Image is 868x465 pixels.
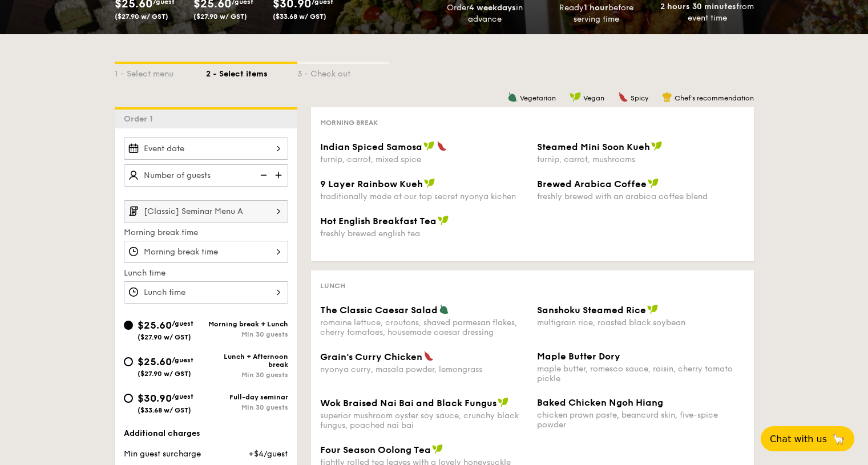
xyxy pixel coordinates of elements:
[537,397,663,408] span: Baked Chicken Ngoh Hiang
[297,64,389,80] div: 3 - Check out
[432,444,443,454] img: icon-vegan.f8ff3823.svg
[583,94,604,102] span: Vegan
[469,3,516,13] strong: 4 weekdays
[761,426,854,451] button: Chat with us🦙
[647,304,659,314] img: icon-vegan.f8ff3823.svg
[320,318,528,337] div: romaine lettuce, croutons, shaved parmesan flakes, cherry tomatoes, housemade caesar dressing
[618,92,628,102] img: icon-spicy.37a8142b.svg
[570,92,581,102] img: icon-vegan.f8ff3823.svg
[660,2,736,11] strong: 2 hours 30 minutes
[124,138,288,160] input: Event date
[423,141,435,151] img: icon-vegan.f8ff3823.svg
[254,164,271,186] img: icon-reduce.1d2dbef1.svg
[269,200,288,222] img: icon-chevron-right.3c0dfbd6.svg
[498,397,509,407] img: icon-vegan.f8ff3823.svg
[115,64,206,80] div: 1 - Select menu
[770,434,827,444] span: Chat with us
[138,370,191,378] span: ($27.90 w/ GST)
[537,364,745,383] div: maple butter, romesco sauce, raisin, cherry tomato pickle
[271,164,288,186] img: icon-add.58712e84.svg
[648,178,659,188] img: icon-vegan.f8ff3823.svg
[320,119,378,127] span: Morning break
[320,411,528,430] div: superior mushroom oyster soy sauce, crunchy black fungus, poached nai bai
[124,241,288,263] input: Morning break time
[206,64,297,80] div: 2 - Select items
[206,403,288,411] div: Min 30 guests
[507,92,518,102] img: icon-vegetarian.fe4039eb.svg
[320,179,423,189] span: 9 Layer Rainbow Kueh
[320,229,528,238] div: freshly brewed english tea
[320,282,345,290] span: Lunch
[273,13,326,21] span: ($33.68 w/ GST)
[172,356,193,364] span: /guest
[537,318,745,327] div: multigrain rice, roasted black soybean
[537,141,650,152] span: Steamed Mini Soon Kueh
[172,393,193,401] span: /guest
[537,351,620,362] span: Maple Butter Dory
[206,353,288,369] div: Lunch + Afternoon break
[831,432,845,446] span: 🦙
[545,2,647,25] div: Ready before serving time
[124,281,288,304] input: Lunch time
[537,192,745,201] div: freshly brewed with an arabica coffee blend
[124,321,133,330] input: $25.60/guest($27.90 w/ GST)Morning break + LunchMin 30 guests
[675,94,754,102] span: Chef's recommendation
[438,215,449,225] img: icon-vegan.f8ff3823.svg
[138,406,191,414] span: ($33.68 w/ GST)
[124,114,158,124] span: Order 1
[124,394,133,403] input: $30.90/guest($33.68 w/ GST)Full-day seminarMin 30 guests
[124,268,288,279] label: Lunch time
[124,164,288,187] input: Number of guests
[138,333,191,341] span: ($27.90 w/ GST)
[424,178,435,188] img: icon-vegan.f8ff3823.svg
[206,371,288,379] div: Min 30 guests
[320,155,528,164] div: turnip, carrot, mixed spice
[138,392,172,405] span: $30.90
[320,305,438,316] span: The Classic Caesar Salad
[584,3,608,13] strong: 1 hour
[248,449,288,459] span: +$4/guest
[193,13,247,21] span: ($27.90 w/ GST)
[520,94,556,102] span: Vegetarian
[651,141,663,151] img: icon-vegan.f8ff3823.svg
[439,304,449,314] img: icon-vegetarian.fe4039eb.svg
[537,179,647,189] span: Brewed Arabica Coffee
[320,141,422,152] span: Indian Spiced Samosa
[320,365,528,374] div: nyonya curry, masala powder, lemongrass
[115,13,168,21] span: ($27.90 w/ GST)
[206,320,288,328] div: Morning break + Lunch
[138,319,172,331] span: $25.60
[537,410,745,430] div: chicken prawn paste, beancurd skin, five-spice powder
[437,141,447,151] img: icon-spicy.37a8142b.svg
[537,305,646,316] span: Sanshoku Steamed Rice
[124,227,288,238] label: Morning break time
[631,94,648,102] span: Spicy
[662,92,672,102] img: icon-chef-hat.a58ddaea.svg
[138,355,172,368] span: $25.60
[537,155,745,164] div: turnip, carrot, mushrooms
[124,428,288,439] div: Additional charges
[320,398,496,409] span: Wok Braised Nai Bai and Black Fungus
[434,2,536,25] div: Order in advance
[320,351,422,362] span: Grain's Curry Chicken
[423,351,434,361] img: icon-spicy.37a8142b.svg
[320,444,431,455] span: Four Season Oolong Tea
[124,449,201,459] span: Min guest surcharge
[172,320,193,327] span: /guest
[320,192,528,201] div: traditionally made at our top secret nyonya kichen
[320,216,437,227] span: Hot English Breakfast Tea
[656,1,758,24] div: from event time
[124,357,133,366] input: $25.60/guest($27.90 w/ GST)Lunch + Afternoon breakMin 30 guests
[206,330,288,338] div: Min 30 guests
[206,393,288,401] div: Full-day seminar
